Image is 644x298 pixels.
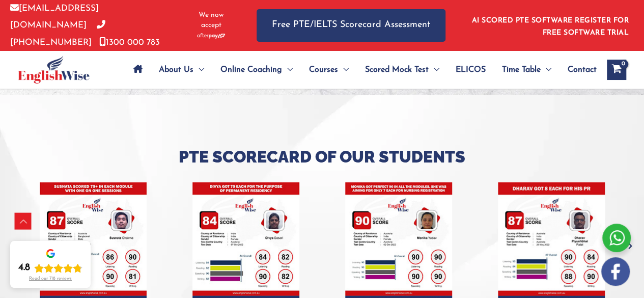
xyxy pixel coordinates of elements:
a: Free PTE/IELTS Scorecard Assessment [257,9,445,41]
span: About Us [159,52,193,88]
span: Scored Mock Test [365,52,429,88]
span: Contact [568,52,597,88]
h3: Pte Scorecard of Our Students [17,146,628,168]
span: Menu Toggle [282,52,293,88]
a: CoursesMenu Toggle [301,52,357,88]
a: View Shopping Cart, empty [607,60,626,80]
a: [EMAIL_ADDRESS][DOMAIN_NAME] [10,4,99,30]
a: Time TableMenu Toggle [494,52,559,88]
span: Menu Toggle [193,52,204,88]
span: Online Coaching [220,52,282,88]
a: Scored Mock TestMenu Toggle [357,52,447,88]
aside: Header Widget 1 [466,9,634,42]
span: Menu Toggle [338,52,349,88]
span: Time Table [502,52,541,88]
a: [PHONE_NUMBER] [10,21,105,46]
nav: Site Navigation: Main Menu [125,52,597,88]
img: Afterpay-Logo [197,33,225,39]
div: 4.8 [18,262,30,274]
span: ELICOS [456,52,486,88]
span: Courses [309,52,338,88]
div: Rating: 4.8 out of 5 [18,262,82,274]
a: 1300 000 783 [99,38,160,47]
div: Read our 718 reviews [29,276,72,282]
a: Online CoachingMenu Toggle [212,52,301,88]
span: We now accept [191,10,231,31]
button: Previous [9,241,19,251]
a: About UsMenu Toggle [151,52,212,88]
span: Menu Toggle [541,52,551,88]
a: Contact [559,52,597,88]
a: AI SCORED PTE SOFTWARE REGISTER FOR FREE SOFTWARE TRIAL [472,17,629,37]
img: cropped-ew-logo [18,56,90,84]
a: ELICOS [447,52,494,88]
span: Menu Toggle [429,52,439,88]
img: white-facebook.png [601,257,630,286]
